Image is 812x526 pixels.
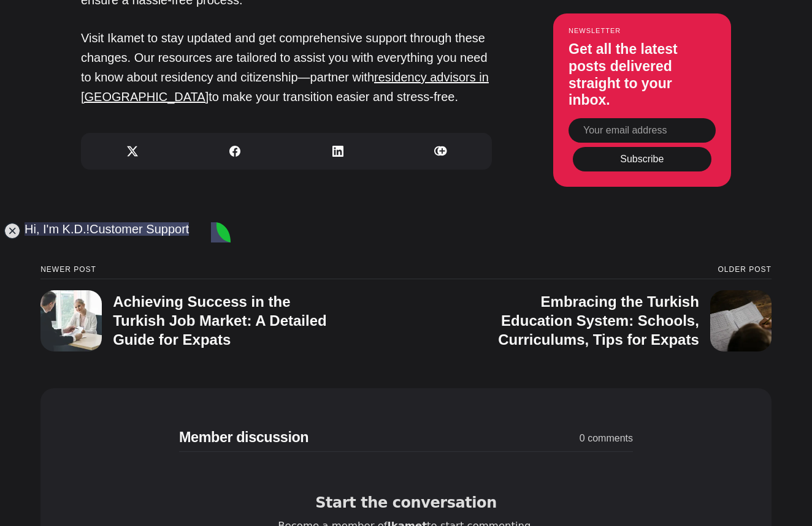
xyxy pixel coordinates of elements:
[186,84,267,110] button: Sign up now
[389,133,492,170] a: Copy link
[451,431,633,446] span: 0 comments
[498,293,699,348] h3: Embracing the Turkish Education System: Schools, Curriculums, Tips for Expats
[573,147,711,171] button: Subscribe
[81,28,492,107] p: Visit Ikamet to stay updated and get comprehensive support through these changes. Our resources a...
[406,266,772,351] a: Older post Embracing the Turkish Education System: Schools, Curriculums, Tips for Expats
[20,51,434,67] p: Become a member of to start commenting.
[569,118,716,143] input: Your email address
[164,118,254,132] span: Already a member?
[184,133,287,170] a: Share on Facebook
[256,118,290,131] button: Sign in
[179,430,451,446] h3: Member discussion
[209,53,248,64] span: Ikamet
[286,133,389,170] a: Share on Linkedin
[81,133,184,170] a: Share on X
[569,27,716,34] small: Newsletter
[569,41,716,108] h3: Get all the latest posts delivered straight to your inbox.
[136,24,318,47] h1: Start the conversation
